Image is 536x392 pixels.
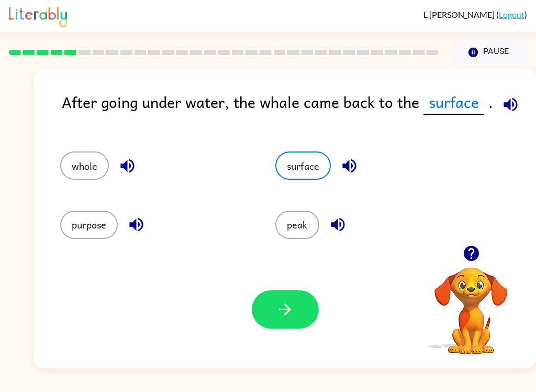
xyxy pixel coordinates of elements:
a: Logout [499,9,524,19]
div: ( ) [423,9,527,19]
span: L [PERSON_NAME] [423,9,496,19]
button: peak [275,211,319,239]
button: surface [275,151,331,180]
div: After going under water, the whale came back to the . [62,90,536,130]
button: purpose [60,211,118,239]
button: Pause [451,40,527,64]
img: Literably [9,4,67,27]
span: surface [423,90,484,115]
button: whole [60,151,109,180]
video: Your browser must support playing .mp4 files to use Literably. Please try using another browser. [419,251,523,356]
